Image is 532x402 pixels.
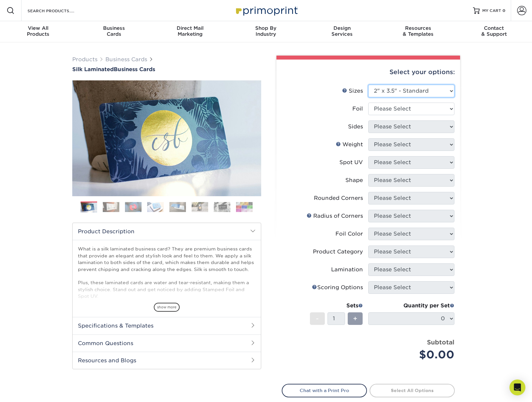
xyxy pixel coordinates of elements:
[345,176,363,184] div: Shape
[76,25,152,31] span: Business
[228,25,304,31] span: Shop By
[312,284,363,291] div: Scoring Options
[353,314,357,324] span: +
[76,21,152,42] a: BusinessCards
[310,302,363,310] div: Sets
[307,212,363,220] div: Radius of Corners
[282,384,367,397] a: Chat with a Print Pro
[482,8,501,14] span: MY CART
[72,66,114,72] span: Silk Laminated
[236,202,253,212] img: Business Cards 08
[348,123,363,131] div: Sides
[370,384,455,397] a: Select All Options
[73,335,261,352] h2: Common Questions
[314,194,363,202] div: Rounded Corners
[456,21,532,42] a: Contact& Support
[380,25,456,37] div: & Templates
[105,56,147,63] a: Business Cards
[2,382,56,400] iframe: Google Customer Reviews
[509,380,525,395] div: Open Intercom Messenger
[336,141,363,149] div: Weight
[78,246,256,353] p: What is a silk laminated business card? They are premium business cards that provide an elegant a...
[152,25,228,31] span: Direct Mail
[427,338,454,346] strong: Subtotal
[368,302,454,310] div: Quantity per Set
[456,25,532,31] span: Contact
[72,66,261,72] h1: Business Cards
[304,21,380,42] a: DesignServices
[282,60,455,85] div: Select your options:
[304,25,380,31] span: Design
[456,25,532,37] div: & Support
[81,199,97,216] img: Business Cards 01
[373,347,454,363] div: $0.00
[331,266,363,274] div: Lamination
[27,7,91,15] input: SEARCH PRODUCTS.....
[214,202,230,212] img: Business Cards 07
[73,352,261,369] h2: Resources and Blogs
[192,202,208,212] img: Business Cards 06
[154,303,180,312] span: show more
[72,44,261,233] img: Silk Laminated 01
[103,202,119,212] img: Business Cards 02
[72,56,97,63] a: Products
[228,25,304,37] div: Industry
[73,317,261,334] h2: Specifications & Templates
[352,105,363,113] div: Foil
[152,21,228,42] a: Direct MailMarketing
[228,21,304,42] a: Shop ByIndustry
[316,314,319,324] span: -
[72,66,261,72] a: Silk LaminatedBusiness Cards
[76,25,152,37] div: Cards
[147,202,164,212] img: Business Cards 04
[380,21,456,42] a: Resources& Templates
[125,202,142,212] img: Business Cards 03
[380,25,456,31] span: Resources
[233,3,299,18] img: Primoprint
[152,25,228,37] div: Marketing
[339,158,363,166] div: Spot UV
[342,87,363,95] div: Sizes
[73,223,261,240] h2: Product Description
[335,230,363,238] div: Foil Color
[502,8,505,13] span: 0
[313,248,363,256] div: Product Category
[169,202,186,212] img: Business Cards 05
[304,25,380,37] div: Services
